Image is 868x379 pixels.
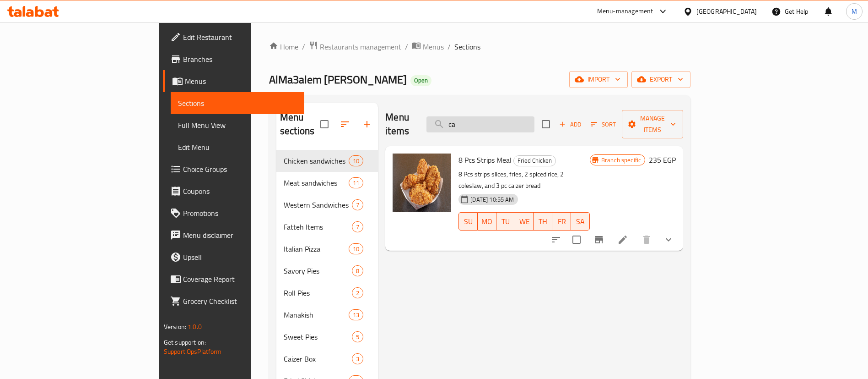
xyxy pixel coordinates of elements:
span: 8 [352,267,363,275]
div: Caizer Box [284,353,352,364]
div: items [352,353,363,364]
h2: Menu items [385,110,415,138]
a: Promotions [163,202,304,224]
a: Edit Menu [171,136,304,158]
span: Western Sandwiches [284,199,352,210]
span: TH [537,215,549,228]
span: Add [558,119,582,130]
span: 2 [352,289,363,297]
input: search [426,116,534,132]
span: Manage items [629,113,676,136]
span: Edit Restaurant [183,32,297,43]
div: Manakish [284,309,349,320]
h6: 235 EGP [649,154,676,166]
span: 10 [349,157,363,165]
span: Sort [591,119,616,130]
div: Caizer Box3 [276,348,378,370]
button: import [569,71,628,88]
span: SA [575,215,586,228]
a: Grocery Checklist [163,290,304,312]
a: Support.OpsPlatform [164,346,222,357]
span: Edit Menu [178,142,297,153]
li: / [447,41,451,52]
span: Select all sections [315,115,334,134]
span: Upsell [183,252,297,263]
span: 13 [349,311,363,319]
span: Sort items [585,117,622,132]
a: Menu disclaimer [163,224,304,246]
nav: breadcrumb [269,41,690,53]
span: Sections [178,98,297,109]
span: 11 [349,179,363,187]
span: WE [519,215,530,228]
button: Add [555,117,585,132]
span: MO [481,215,493,228]
span: Promotions [183,208,297,219]
img: 8 Pcs Strips Meal [393,154,451,212]
a: Menus [163,70,304,92]
span: Menus [423,41,444,52]
span: 3 [352,355,363,363]
div: items [352,199,363,210]
span: Fatteh Items [284,221,352,232]
div: Manakish13 [276,304,378,326]
a: Edit menu item [617,234,628,245]
span: import [577,74,620,85]
span: Get support on: [164,336,206,348]
div: [GEOGRAPHIC_DATA] [696,6,757,16]
span: Select to update [567,230,586,249]
div: items [352,287,363,298]
span: 7 [352,201,363,209]
span: Restaurants management [320,41,401,52]
button: FR [552,212,571,231]
div: Menu-management [597,6,653,17]
button: SU [458,212,478,231]
span: Branch specific [598,156,645,165]
li: / [405,41,408,52]
button: TH [534,212,552,231]
span: Savory Pies [284,265,352,276]
span: AlMa3alem [PERSON_NAME] [269,69,407,90]
span: Add item [555,117,585,132]
div: Fatteh Items7 [276,216,378,238]
button: Add section [356,113,378,135]
span: Branches [183,54,297,65]
a: Coverage Report [163,268,304,290]
div: items [349,243,363,254]
div: Sweet Pies5 [276,326,378,348]
a: Choice Groups [163,158,304,180]
span: FR [556,215,567,228]
a: Restaurants management [309,41,401,53]
svg: Show Choices [663,234,674,245]
span: Roll Pies [284,287,352,298]
span: 7 [352,223,363,231]
span: Version: [164,321,186,333]
a: Sections [171,92,304,114]
button: Sort [588,117,618,132]
div: items [352,265,363,276]
div: items [352,331,363,342]
span: Full Menu View [178,120,297,131]
span: Sweet Pies [284,331,352,342]
div: Roll Pies2 [276,282,378,304]
span: Italian Pizza [284,243,349,254]
div: Savory Pies8 [276,260,378,282]
button: export [631,71,690,88]
div: Meat sandwiches11 [276,172,378,194]
span: Meat sandwiches [284,177,349,188]
button: WE [515,212,534,231]
span: 10 [349,245,363,253]
span: Menus [185,76,297,87]
span: Chicken sandwiches [284,155,349,166]
span: [DATE] 10:55 AM [467,195,518,204]
span: Grocery Checklist [183,296,297,307]
button: SA [571,212,590,231]
button: delete [636,229,658,251]
span: Choice Groups [183,164,297,175]
span: 1.0.0 [188,321,202,333]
